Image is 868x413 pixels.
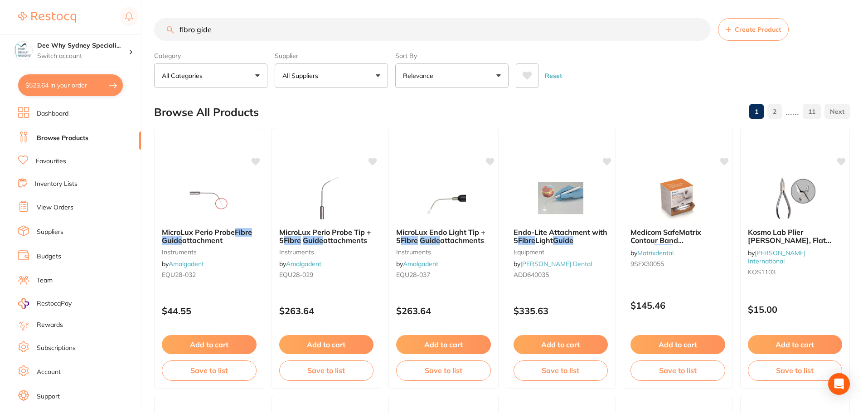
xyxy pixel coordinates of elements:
h4: Dee Why Sydney Specialist Periodontics [37,41,129,50]
a: [PERSON_NAME] International [748,249,805,265]
button: Save to list [162,360,257,380]
button: Add to cart [162,335,257,354]
label: Supplier [275,52,388,60]
span: EQU28-037 [396,271,430,279]
a: Rewards [37,321,63,330]
b: MicroLux Perio Probe Tip + 5 Fibre Guide attachments [279,228,374,245]
span: by [630,249,674,257]
span: 9SFX30055 [630,260,664,268]
p: $145.46 [630,300,725,311]
span: Light [535,236,553,245]
button: $523.64 in your order [18,74,123,96]
button: Add to cart [279,335,374,354]
img: Medicom SafeMatrix Contour Band 6.0mm Wide (50/pcs) Orange 30055 [648,175,707,221]
a: View Orders [37,203,73,212]
p: Switch account [37,52,129,61]
img: Kosmo Lab Plier Fischer, Flat Nose (no Eyes) - 1 Side Smooth and 1 Side Slightly Rough [766,175,824,221]
a: Team [37,276,53,285]
span: attachment [182,236,223,245]
button: Save to list [748,360,843,380]
a: Subscriptions [37,344,76,353]
img: Dee Why Sydney Specialist Periodontics [14,42,32,60]
span: Medicom SafeMatrix Contour Band 6.0mm [630,228,701,253]
span: MicroLux Endo Light Tip + 5 [396,228,485,245]
p: $335.63 [514,306,608,316]
em: Guide [303,236,323,245]
div: Open Intercom Messenger [828,373,850,395]
span: EQU28-032 [162,271,196,279]
em: Guide [553,236,573,245]
button: Save to list [279,360,374,380]
img: MicroLux Perio Probe Fibre Guide attachment [179,175,238,221]
span: by [396,260,438,268]
a: Budgets [37,252,61,261]
p: $263.64 [396,306,491,316]
p: ...... [786,107,799,117]
span: by [162,260,204,268]
button: All Suppliers [275,63,388,88]
span: attachments [323,236,367,245]
em: Guide [420,236,440,245]
a: 1 [749,102,764,121]
span: RestocqPay [37,299,72,308]
em: Fibre [401,236,418,245]
a: 2 [767,102,782,121]
b: Kosmo Lab Plier Fischer, Flat Nose (no Eyes) - 1 Side Smooth and 1 Side Slightly Rough [748,228,843,245]
b: MicroLux Endo Light Tip + 5 Fibre Guide attachments [396,228,491,245]
p: Relevance [403,71,437,80]
span: Create Product [735,26,781,33]
em: Wide [654,244,673,253]
p: All Suppliers [282,71,322,80]
span: Kosmo Lab Plier [PERSON_NAME], Flat Nose (no Eyes) - 1 [748,228,831,262]
span: MicroLux Perio Probe [162,228,235,237]
em: Guide [162,236,182,245]
a: Dashboard [37,109,68,118]
label: Category [154,52,267,60]
span: by [514,260,592,268]
span: KOS1103 [748,268,776,276]
button: Save to list [396,360,491,380]
img: MicroLux Perio Probe Tip + 5 Fibre Guide attachments [297,175,356,221]
img: MicroLux Endo Light Tip + 5 Fibre Guide attachments [414,175,473,221]
b: MicroLux Perio Probe Fibre Guide attachment [162,228,257,245]
small: instruments [396,248,491,256]
a: Inventory Lists [35,180,78,189]
label: Sort By [395,52,509,60]
em: Fibre [284,236,301,245]
a: Suppliers [37,228,63,237]
a: 11 [803,102,821,121]
small: instruments [279,248,374,256]
p: $44.55 [162,306,257,316]
button: Add to cart [396,335,491,354]
img: Endo-Lite Attachment with 5 Fibre Light Guide [531,175,590,221]
button: Add to cart [514,335,608,354]
button: Add to cart [630,335,725,354]
a: Matrixdental [637,249,674,257]
p: $263.64 [279,306,374,316]
button: All Categories [154,63,267,88]
p: All Categories [162,71,206,80]
button: Create Product [718,18,789,41]
button: Reset [542,63,565,88]
a: Favourites [36,157,66,166]
em: Fibre [235,228,252,237]
a: RestocqPay [18,298,72,309]
small: equipment [514,248,608,256]
a: Amalgadent [169,260,204,268]
img: Restocq Logo [18,12,76,23]
span: MicroLux Perio Probe Tip + 5 [279,228,371,245]
a: Account [37,368,61,377]
span: Endo-Lite Attachment with 5 [514,228,607,245]
span: by [279,260,321,268]
p: $15.00 [748,304,843,315]
span: ADD640035 [514,271,549,279]
small: instruments [162,248,257,256]
button: Save to list [514,360,608,380]
span: by [748,249,805,265]
em: Fibre [518,236,535,245]
a: Support [37,392,60,401]
a: Browse Products [37,134,88,143]
span: EQU28-029 [279,271,313,279]
input: Search Products [154,18,711,41]
a: [PERSON_NAME] Dental [520,260,592,268]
